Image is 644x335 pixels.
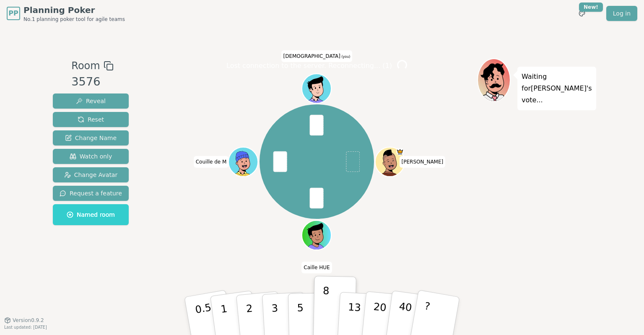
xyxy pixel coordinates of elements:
span: Reset [78,115,104,124]
div: New! [579,3,603,12]
button: Request a feature [53,186,129,201]
span: Click to change your name [194,156,229,168]
span: Change Name [65,134,117,142]
div: 3576 [71,73,113,91]
span: Click to change your name [281,50,353,62]
button: Reveal [53,93,129,109]
button: New! [574,6,589,21]
a: Log in [606,6,637,21]
span: Room [71,58,100,73]
span: Planning Poker [23,4,125,16]
button: Named room [53,204,129,225]
span: Version 0.9.2 [13,317,44,324]
span: SAUP Alain is the host [397,148,404,156]
p: Lost connection to the server. Reconnecting... ( 1 ) [226,60,392,72]
span: Click to change your name [301,262,332,273]
span: Change Avatar [64,171,118,179]
button: Version0.9.2 [4,317,44,324]
p: 8 [322,285,329,330]
a: PPPlanning PokerNo.1 planning poker tool for agile teams [7,4,125,23]
span: Request a feature [60,189,122,197]
button: Change Avatar [53,167,129,182]
span: Watch only [70,152,112,161]
button: Reset [53,112,129,127]
span: No.1 planning poker tool for agile teams [23,16,125,23]
button: Click to change your avatar [303,75,330,102]
button: Change Name [53,130,129,145]
span: Last updated: [DATE] [4,325,47,330]
button: Watch only [53,149,129,164]
span: Named room [67,210,115,219]
span: PP [8,8,18,18]
span: Reveal [76,97,106,105]
span: (you) [340,55,351,59]
span: Click to change your name [400,156,446,168]
p: Waiting for [PERSON_NAME] 's vote... [522,71,592,106]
